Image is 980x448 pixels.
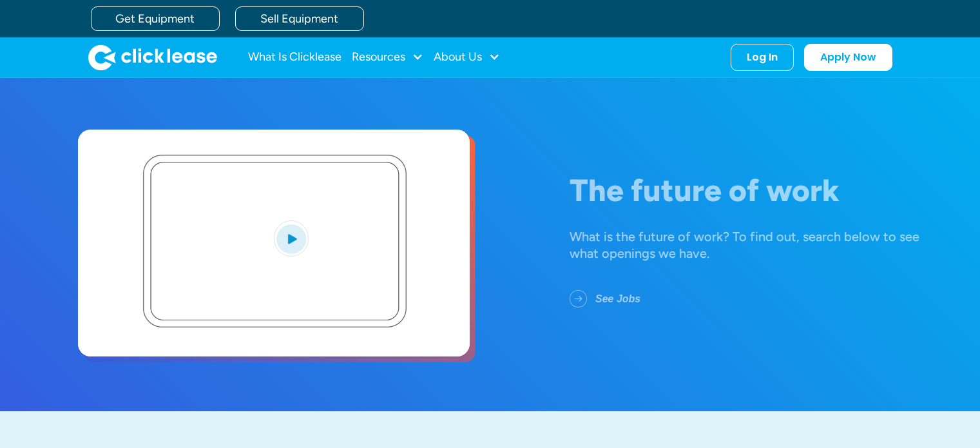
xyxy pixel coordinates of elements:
div: What is the future of work? To find out, search below to see what openings we have. [569,228,950,262]
img: Blue play button logo on a light blue circular background [274,220,309,257]
div: Log In [747,51,778,64]
a: open lightbox [78,130,470,356]
a: home [88,44,217,70]
img: Clicklease logo [88,44,217,70]
div: Resources [352,44,423,70]
a: Apply Now [804,44,892,71]
a: What Is Clicklease [248,44,341,70]
div: About Us [434,44,500,70]
a: Sell Equipment [235,6,364,31]
a: See Jobs [569,282,660,316]
h1: The future of work [569,173,950,208]
a: Get Equipment [91,6,220,31]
